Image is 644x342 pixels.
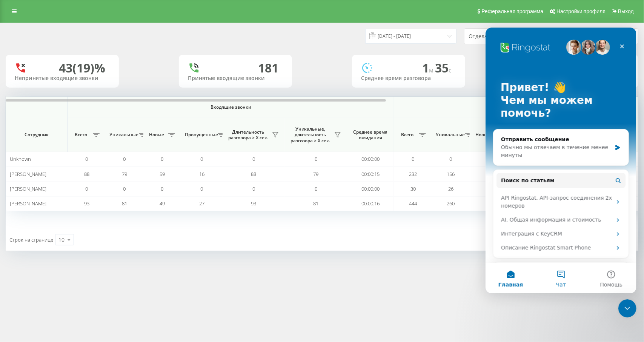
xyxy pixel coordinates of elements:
span: Всего [72,132,91,138]
span: Новые [473,132,492,138]
span: 59 [160,171,165,177]
span: Длительность разговора > Х сек. [226,129,270,141]
span: [PERSON_NAME] [10,171,46,177]
span: 88 [84,171,89,177]
span: 0 [86,185,88,192]
td: 00:00:15 [347,166,394,181]
span: 93 [251,200,257,207]
div: 10 [58,236,65,243]
span: 0 [450,156,452,162]
td: 00:00:00 [347,182,394,196]
span: Входящие звонки [88,104,374,110]
span: 30 [410,185,416,192]
span: м [429,66,435,74]
iframe: Intercom live chat [618,299,636,317]
span: 0 [161,185,164,192]
span: Уникальные [109,132,137,138]
span: 16 [199,171,204,177]
span: 35 [435,60,452,76]
span: Уникальные [436,132,463,138]
span: Настройки профиля [556,8,606,14]
span: Строк на странице [9,236,53,243]
span: 0 [201,156,203,162]
span: Сотрудник [12,132,61,138]
span: 79 [314,171,319,177]
iframe: Intercom live chat [486,28,636,293]
span: Всего [398,132,417,138]
span: Уникальные, длительность разговора > Х сек. [289,126,332,144]
span: 79 [122,171,127,177]
span: 0 [201,185,203,192]
span: Среднее время ожидания [353,129,388,141]
span: 26 [448,185,453,192]
span: 81 [122,200,127,207]
span: Реферальная программа [481,8,543,14]
span: 0 [161,156,164,162]
div: 181 [258,61,278,75]
span: 0 [412,156,415,162]
div: Отдел/Сотрудник [469,33,559,40]
td: 00:00:00 [347,152,394,166]
span: 156 [447,171,455,177]
span: 49 [160,200,165,207]
span: 260 [447,200,455,207]
span: 27 [199,200,204,207]
span: 88 [251,171,257,177]
div: 43 (19)% [59,61,105,75]
span: Новые [147,132,166,138]
td: 00:00:16 [347,196,394,211]
span: 0 [123,185,126,192]
span: [PERSON_NAME] [10,200,46,207]
span: 232 [409,171,417,177]
span: c [449,66,452,74]
span: 1 [422,60,435,76]
span: 0 [252,156,255,162]
span: 0 [252,185,255,192]
span: 81 [314,200,319,207]
div: Принятые входящие звонки [188,75,283,82]
span: 0 [315,185,317,192]
span: Пропущенные [185,132,215,138]
div: Непринятые входящие звонки [15,75,110,82]
span: Unknown [10,156,31,162]
span: [PERSON_NAME] [10,185,46,192]
span: 0 [315,156,317,162]
span: Выход [618,8,634,14]
span: 0 [123,156,126,162]
span: 444 [409,200,417,207]
span: 93 [84,200,89,207]
span: 0 [86,156,88,162]
div: Среднее время разговора [361,75,456,82]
